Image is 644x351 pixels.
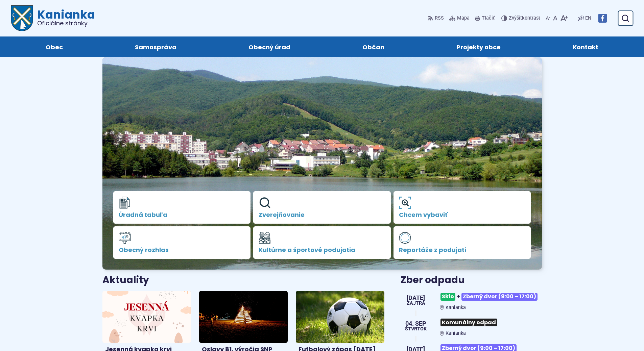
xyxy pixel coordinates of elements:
[37,20,95,26] span: Oficiálne stránky
[461,293,538,301] span: Zberný dvor (9:00 – 17:00)
[559,11,569,25] button: Zväčšiť veľkosť písma
[259,211,385,218] span: Zverejňovanie
[440,290,542,303] h3: +
[11,5,33,31] img: Prejsť na domovskú stránku
[482,16,495,21] span: Tlačiť
[333,36,414,57] a: Občan
[11,5,95,31] a: Logo Kanianka, prejsť na domovskú stránku.
[399,247,526,253] span: Reportáže z podujatí
[105,36,206,57] a: Samospráva
[427,36,530,57] a: Projekty obce
[509,16,540,21] span: kontrast
[446,330,466,336] span: Kanianka
[119,247,245,253] span: Obecný rozhlas
[501,11,542,25] button: Zvýšiťkontrast
[544,11,552,25] button: Zmenšiť veľkosť písma
[428,11,445,25] a: RSS
[393,226,531,259] a: Reportáže z podujatí
[584,14,593,22] a: EN
[362,36,384,57] span: Občan
[573,36,598,57] span: Kontakt
[544,36,628,57] a: Kontakt
[401,290,542,310] a: Sklo+Zberný dvor (9:00 – 17:00) Kanianka [DATE] Zajtra
[585,14,591,22] span: EN
[119,211,245,218] span: Úradná tabuľa
[253,191,391,224] a: Zverejňovanie
[401,275,542,285] h3: Zber odpadu
[248,36,290,57] span: Obecný úrad
[448,11,471,25] a: Mapa
[113,191,251,224] a: Úradná tabuľa
[33,9,95,26] h1: Kanianka
[598,14,607,23] img: Prejsť na Facebook stránku
[399,211,526,218] span: Chcem vybaviť
[405,321,427,327] span: 04. sep
[259,247,385,253] span: Kultúrne a športové podujatia
[552,11,559,25] button: Nastaviť pôvodnú veľkosť písma
[407,301,425,306] span: Zajtra
[446,305,466,310] span: Kanianka
[440,293,455,301] span: Sklo
[509,15,522,21] span: Zvýšiť
[113,226,251,259] a: Obecný rozhlas
[405,327,427,331] span: štvrtok
[16,36,92,57] a: Obec
[135,36,176,57] span: Samospráva
[440,319,497,326] span: Komunálny odpad
[46,36,63,57] span: Obec
[456,36,501,57] span: Projekty obce
[401,316,542,336] a: Komunálny odpad Kanianka 04. sep štvrtok
[435,14,444,22] span: RSS
[219,36,319,57] a: Obecný úrad
[253,226,391,259] a: Kultúrne a športové podujatia
[393,191,531,224] a: Chcem vybaviť
[407,295,425,301] span: [DATE]
[474,11,496,25] button: Tlačiť
[457,14,470,22] span: Mapa
[102,275,149,285] h3: Aktuality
